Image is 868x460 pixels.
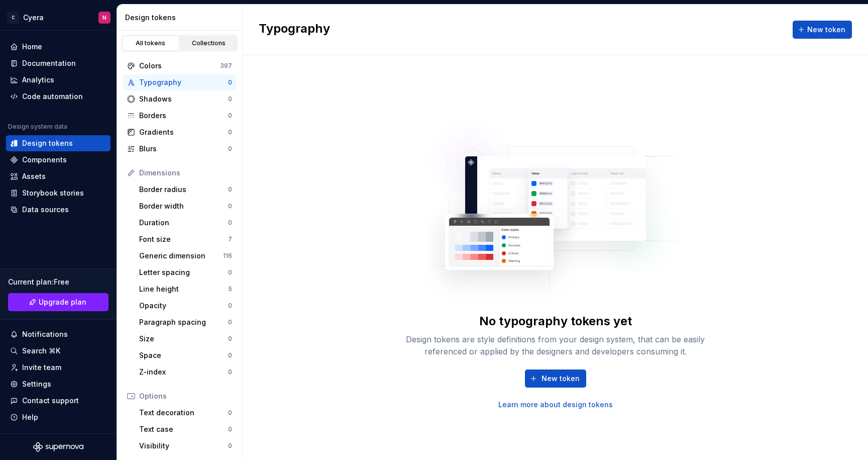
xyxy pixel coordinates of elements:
div: Gradients [139,127,228,137]
div: Border radius [139,185,228,195]
div: C [7,12,19,24]
a: Font size7 [135,231,236,247]
div: Visibility [139,441,228,451]
div: Components [22,155,67,165]
div: Z-index [139,367,228,377]
div: Assets [22,171,46,181]
div: Colors [139,61,220,71]
a: Duration0 [135,215,236,231]
span: New token [807,25,845,35]
a: Text decoration0 [135,405,236,421]
a: Generic dimension116 [135,248,236,264]
div: 0 [228,368,232,376]
a: Text case0 [135,421,236,437]
div: Shadows [139,94,228,104]
div: Data sources [22,205,69,215]
a: Data sources [6,202,111,218]
a: Size0 [135,331,236,347]
div: Dimensions [139,168,232,178]
div: 0 [228,219,232,227]
a: Border radius0 [135,181,236,198]
button: Help [6,409,111,425]
span: New token [541,374,580,384]
div: Invite team [22,362,61,373]
div: Paragraph spacing [139,317,228,327]
a: Colors397 [123,58,236,74]
div: Cyera [23,13,44,23]
div: 0 [228,302,232,310]
a: Opacity0 [135,298,236,314]
button: Search ⌘K [6,343,111,359]
div: Text case [139,424,228,434]
div: Help [22,412,38,422]
div: Space [139,350,228,360]
div: Typography [139,77,228,87]
a: Letter spacing0 [135,264,236,281]
a: Visibility0 [135,438,236,454]
div: 0 [228,425,232,433]
a: Analytics [6,72,111,88]
div: 0 [228,202,232,210]
div: Design tokens [22,138,73,148]
button: CCyeraN [2,7,115,28]
a: Invite team [6,359,111,376]
button: Notifications [6,326,111,342]
h2: Typography [259,21,330,39]
a: Gradients0 [123,124,236,140]
div: Design tokens [125,13,238,23]
div: Analytics [22,75,54,85]
div: N [102,14,106,22]
a: Home [6,39,111,55]
div: 7 [228,235,232,243]
a: Space0 [135,347,236,363]
div: Current plan : Free [8,277,108,287]
a: Design tokens [6,135,111,151]
div: Design tokens are style definitions from your design system, that can be easily referenced or app... [395,333,716,357]
div: All tokens [126,39,176,47]
div: 0 [228,95,232,103]
span: Upgrade plan [39,297,86,307]
div: Code automation [22,91,83,102]
div: Storybook stories [22,188,84,198]
button: New token [793,21,852,39]
div: 0 [228,112,232,120]
svg: Supernova Logo [33,442,83,452]
div: 0 [228,335,232,343]
div: Border width [139,201,228,211]
div: Letter spacing [139,267,228,278]
div: 0 [228,351,232,359]
div: Text decoration [139,408,228,418]
div: 0 [228,268,232,277]
div: Contact support [22,396,79,406]
div: 397 [220,62,232,70]
a: Z-index0 [135,364,236,380]
a: Paragraph spacing0 [135,314,236,330]
a: Borders0 [123,108,236,124]
a: Storybook stories [6,185,111,201]
div: 0 [228,128,232,136]
div: 0 [228,442,232,450]
div: Design system data [8,123,67,131]
a: Assets [6,168,111,185]
a: Blurs0 [123,141,236,157]
a: Line height5 [135,281,236,297]
a: Components [6,152,111,168]
div: Collections [184,39,234,47]
a: Documentation [6,55,111,71]
div: Settings [22,379,51,389]
div: 0 [228,78,232,86]
div: Duration [139,218,228,228]
div: Notifications [22,329,68,339]
button: Upgrade plan [8,293,108,311]
a: Border width0 [135,198,236,214]
button: New token [525,370,586,388]
div: Line height [139,284,228,294]
div: 0 [228,186,232,194]
div: Opacity [139,301,228,311]
a: Typography0 [123,74,236,90]
div: Borders [139,111,228,121]
div: Options [139,391,232,401]
div: 0 [228,318,232,326]
div: Blurs [139,144,228,154]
